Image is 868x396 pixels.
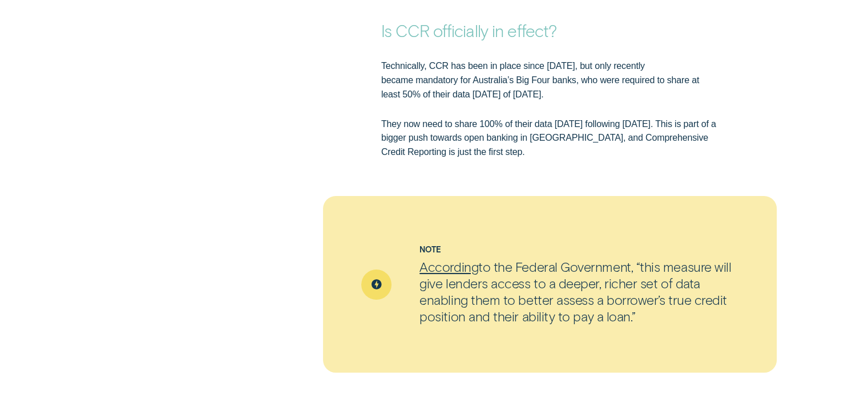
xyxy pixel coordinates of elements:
p: Technically, CCR has been in place since [DATE], but only recently became mandatory for Australia... [381,59,718,102]
a: According [419,259,478,275]
p: to the Federal Government, “this measure will give lenders access to a deeper, richer set of data... [419,259,738,325]
strong: Is CCR officially in effect? [381,21,556,40]
p: They now need to share 100% of their data [DATE] following [DATE]. This is part of a bigger push ... [381,117,718,160]
div: Note [419,244,738,255]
